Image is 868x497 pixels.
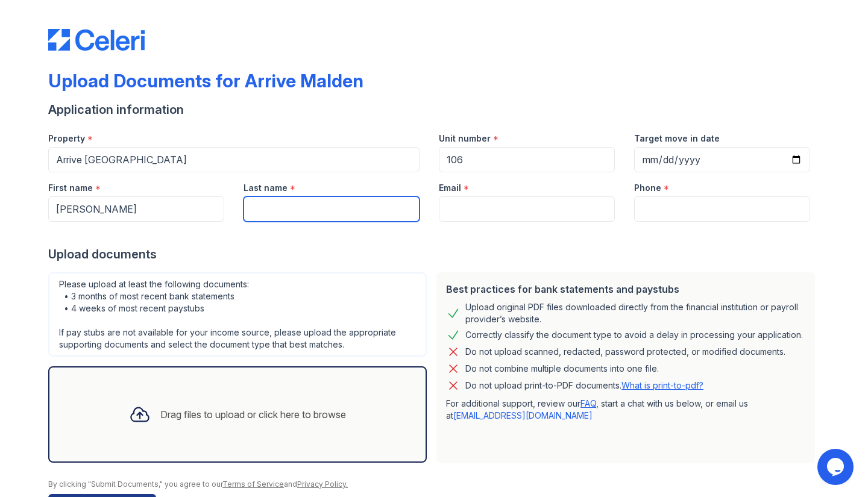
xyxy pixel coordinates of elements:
[48,246,820,263] div: Upload documents
[465,345,785,359] div: Do not upload scanned, redacted, password protected, or modified documents.
[439,182,461,194] label: Email
[48,480,820,489] div: By clicking "Submit Documents," you agree to our and
[48,101,820,118] div: Application information
[465,301,805,325] div: Upload original PDF files downloaded directly from the financial institution or payroll provider’...
[453,410,593,420] a: [EMAIL_ADDRESS][DOMAIN_NAME]
[48,182,93,194] label: First name
[244,182,288,194] label: Last name
[48,29,145,51] img: CE_Logo_Blue-a8612792a0a2168367f1c8372b55b34899dd931a85d93a1a3d3e32e68fde9ad4.png
[222,480,284,489] a: Terms of Service
[446,398,805,422] p: For additional support, review our , start a chat with us below, or email us at
[580,398,596,408] a: FAQ
[48,272,427,357] div: Please upload at least the following documents: • 3 months of most recent bank statements • 4 wee...
[48,133,85,145] label: Property
[160,407,346,422] div: Drag files to upload or click here to browse
[297,480,348,489] a: Privacy Policy.
[817,449,856,485] iframe: chat widget
[465,328,803,342] div: Correctly classify the document type to avoid a delay in processing your application.
[465,380,703,392] p: Do not upload print-to-PDF documents.
[465,361,659,376] div: Do not combine multiple documents into one file.
[48,70,363,92] div: Upload Documents for Arrive Malden
[634,182,661,194] label: Phone
[634,133,720,145] label: Target move in date
[446,282,805,296] div: Best practices for bank statements and paystubs
[621,380,703,390] a: What is print-to-pdf?
[439,133,491,145] label: Unit number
